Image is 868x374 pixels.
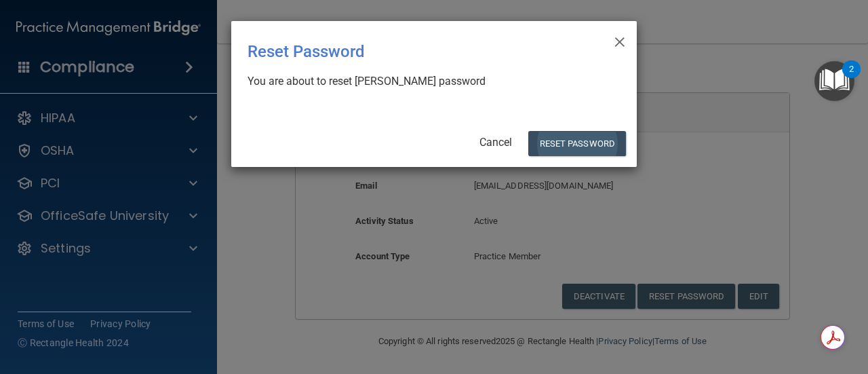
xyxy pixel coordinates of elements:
div: Reset Password [248,32,565,71]
button: Open Resource Center, 2 new notifications [814,61,854,101]
iframe: Drift Widget Chat Controller [800,280,852,332]
div: You are about to reset [PERSON_NAME] password [248,74,610,89]
span: × [614,26,626,54]
button: Reset Password [528,131,626,156]
a: Cancel [479,136,512,149]
div: 2 [849,69,854,87]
